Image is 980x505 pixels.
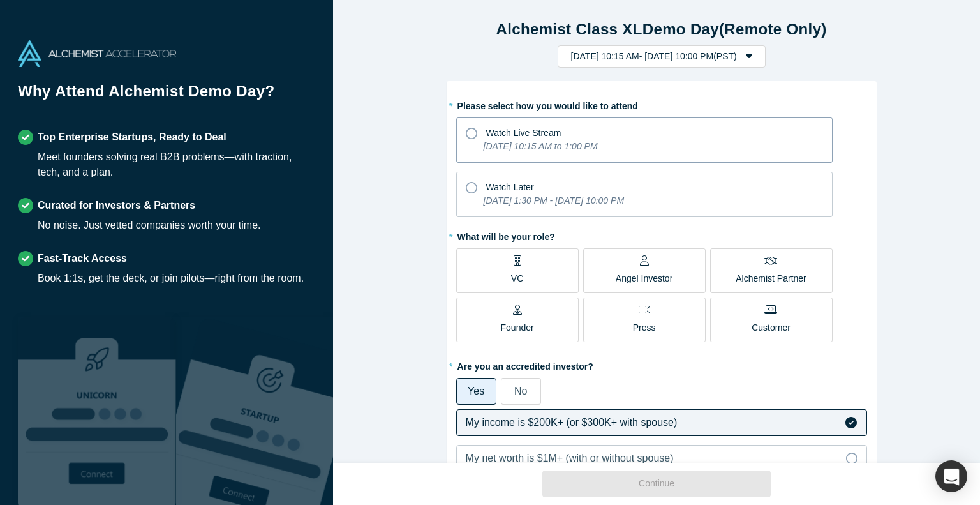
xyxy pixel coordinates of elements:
strong: Alchemist Class XL Demo Day (Remote Only) [496,20,827,38]
img: Prism AI [176,317,334,505]
button: Continue [542,471,771,497]
p: Customer [752,321,791,335]
span: No [514,386,527,396]
p: Press [633,321,656,335]
img: Robust Technologies [18,317,176,505]
label: What will be your role? [456,226,867,244]
p: Alchemist Partner [736,272,806,285]
label: Are you an accredited investor? [456,356,867,373]
p: Angel Investor [616,272,673,285]
i: [DATE] 1:30 PM - [DATE] 10:00 PM [484,195,624,206]
i: [DATE] 10:15 AM to 1:00 PM [484,141,598,151]
p: Founder [501,321,534,335]
p: VC [511,272,523,285]
span: My income is $200K+ (or $300K+ with spouse) [466,417,678,428]
span: Yes [468,386,484,396]
strong: Curated for Investors & Partners [38,200,195,211]
span: Watch Live Stream [486,128,561,138]
strong: Fast-Track Access [38,253,127,264]
strong: Top Enterprise Startups, Ready to Deal [38,132,226,142]
span: My net worth is $1M+ (with or without spouse) [466,453,674,464]
span: Watch Later [486,182,534,192]
label: Please select how you would like to attend [456,95,867,113]
div: Meet founders solving real B2B problems—with traction, tech, and a plan. [38,149,315,180]
div: No noise. Just vetted companies worth your time. [38,218,261,233]
img: Alchemist Accelerator Logo [18,40,176,67]
button: [DATE] 10:15 AM- [DATE] 10:00 PM(PST) [558,45,766,68]
h1: Why Attend Alchemist Demo Day? [18,80,315,112]
div: Book 1:1s, get the deck, or join pilots—right from the room. [38,271,304,286]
